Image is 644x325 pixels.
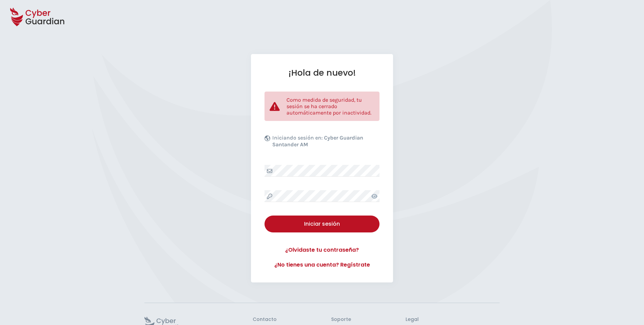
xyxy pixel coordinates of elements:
[264,216,379,232] button: Iniciar sesión
[253,317,277,323] h3: Contacto
[264,246,379,254] a: ¿Olvidaste tu contraseña?
[286,97,374,116] p: Como medida de seguridad, tu sesión se ha cerrado automáticamente por inactividad.
[406,317,500,323] h3: Legal
[331,317,351,323] h3: Soporte
[264,68,379,78] h1: ¡Hola de nuevo!
[272,134,363,148] b: Cyber Guardian Santander AM
[270,220,374,228] div: Iniciar sesión
[264,261,379,269] a: ¿No tienes una cuenta? Regístrate
[272,134,378,151] p: Iniciando sesión en:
